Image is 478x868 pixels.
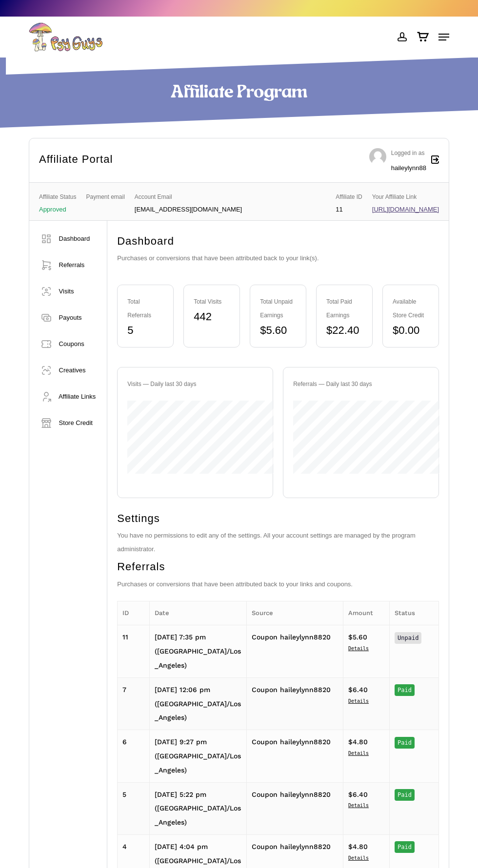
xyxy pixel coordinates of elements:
span: Affiliate Links [59,393,96,400]
a: Cart [412,22,434,52]
span: Payment email [86,190,124,204]
a: Creatives [34,357,102,384]
bdi: 22.40 [326,324,359,336]
span: Amount [348,609,373,617]
span: Paid [398,739,412,746]
span: Creatives [59,366,86,374]
td: [DATE] 9:27 pm ([GEOGRAPHIC_DATA]/Los_Angeles) [150,730,246,782]
span: Paid [398,791,412,798]
td: Coupon haileylynn8820 [246,730,343,782]
div: Total Paid Earnings [326,295,362,322]
img: Avatar photo [369,148,386,165]
span: Unpaid [398,635,418,641]
a: Coupons [34,331,102,357]
span: Your Affiliate Link [372,190,439,204]
td: [DATE] 7:35 pm ([GEOGRAPHIC_DATA]/Los_Angeles) [150,625,246,677]
span: Logged in as [391,150,425,156]
td: Coupon haileylynn8820 [246,677,343,730]
a: Details [348,801,384,810]
bdi: 4.80 [348,738,368,746]
span: Paid [398,844,412,850]
a: Payouts [34,305,102,331]
a: Visits [34,278,102,305]
p: 11 [336,206,362,213]
td: 11 [118,625,150,677]
td: 6 [118,730,150,782]
div: Total Unpaid Earnings [260,295,296,322]
h2: Affiliate Portal [39,151,113,168]
a: Referrals [34,252,102,278]
bdi: 5.60 [260,324,287,336]
div: Visits — Daily last 30 days [127,377,263,391]
span: $ [348,738,353,746]
p: You have no permissions to edit any of the settings. All your account settings are managed by the... [117,529,439,556]
span: Source [252,609,273,617]
a: Affiliate Links [34,384,102,410]
bdi: 4.80 [348,843,368,850]
span: $ [260,324,266,336]
a: [URL][DOMAIN_NAME] [372,206,439,213]
div: 442 [194,310,230,324]
h1: Affiliate Program [29,82,449,104]
h2: Settings [117,510,439,527]
span: $ [348,843,353,850]
div: Available Store Credit [393,295,429,322]
span: Store Credit [59,419,93,426]
bdi: 5.60 [348,633,367,641]
div: Total Visits [194,295,230,309]
span: Account Email [135,190,242,204]
p: Approved [39,206,77,213]
span: Affiliate Status [39,190,77,204]
td: Coupon haileylynn8820 [246,782,343,834]
a: Details [348,854,384,863]
a: Navigation Menu [438,32,449,42]
div: Referrals — Daily last 30 days [293,377,429,391]
span: $ [326,324,332,336]
a: Details [348,697,384,706]
h2: Referrals [117,559,439,575]
span: Payouts [59,314,82,321]
span: $ [348,633,353,641]
div: 5 [127,324,163,337]
p: Purchases or conversions that have been attributed back to your links and coupons. [117,578,439,601]
div: Total Referrals [127,295,163,322]
span: Date [155,609,169,617]
bdi: 0.00 [393,324,419,336]
span: Dashboard [59,235,90,242]
span: Visits [59,288,74,295]
td: Coupon haileylynn8820 [246,625,343,677]
img: PsyGuys [29,22,103,52]
bdi: 6.40 [348,791,368,798]
a: Details [348,749,384,758]
td: [DATE] 12:06 pm ([GEOGRAPHIC_DATA]/Los_Angeles) [150,677,246,730]
span: Coupons [59,340,84,347]
p: [EMAIL_ADDRESS][DOMAIN_NAME] [135,206,242,213]
h2: Dashboard [117,233,439,250]
td: 5 [118,782,150,834]
span: $ [393,324,398,336]
span: ID [122,609,129,617]
a: Details [348,644,384,653]
span: $ [348,686,353,694]
span: Status [395,609,415,617]
span: Referrals [59,261,85,269]
td: [DATE] 5:22 pm ([GEOGRAPHIC_DATA]/Los_Angeles) [150,782,246,834]
a: Store Credit [34,410,102,436]
span: $ [348,791,353,798]
a: Dashboard [34,226,102,252]
span: Affiliate ID [336,190,362,204]
td: 7 [118,677,150,730]
bdi: 6.40 [348,686,368,694]
span: Paid [398,687,412,694]
p: Purchases or conversions that have been attributed back to your link(s). [117,251,439,275]
div: haileylynn88 [391,161,426,175]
